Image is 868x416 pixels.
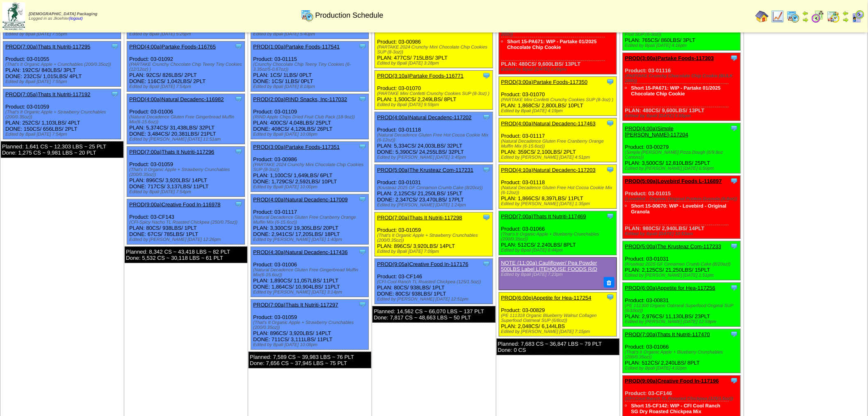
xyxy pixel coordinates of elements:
[623,283,740,327] div: Product: 03-00831 PLAN: 2,976CS / 11,130LBS / 23PLT
[606,293,614,301] img: Tooltip
[251,142,369,192] div: Product: 03-00986 PLAN: 1,100CS / 1,649LBS / 6PLT DONE: 1,729CS / 2,592LBS / 10PLT
[802,16,809,23] img: arrowright.gif
[372,306,495,323] div: Planned: 14,562 CS ~ 66,070 LBS ~ 137 PLT Done: 7,817 CS ~ 48,663 LBS ~ 50 PLT
[625,166,740,171] div: Edited by [PERSON_NAME] [DATE] 6:50pm
[253,115,368,120] div: (RIND Apple Chips Dried Fruit Club Pack (18-9oz))
[377,249,492,254] div: Edited by Bpali [DATE] 7:09pm
[499,165,617,209] div: Product: 03-01118 PLAN: 1,866CS / 8,397LBS / 11PLT
[129,220,244,225] div: (CFI-Spicy Nacho TL Roasted Chickpea (250/0.75oz))
[730,177,738,185] img: Tooltip
[375,165,493,210] div: Product: 03-01031 PLAN: 2,125CS / 21,250LBS / 15PLT DONE: 2,347CS / 23,470LBS / 17PLT
[499,292,617,336] div: Product: 03-00829 PLAN: 2,048CS / 6,144LBS
[129,237,244,242] div: Edited by [PERSON_NAME] [DATE] 12:26pm
[251,42,369,92] div: Product: 03-01115 PLAN: 1CS / 1LBS / 0PLT DONE: 1CS / 1LBS / 0PLT
[377,203,492,208] div: Edited by [PERSON_NAME] [DATE] 1:24pm
[625,350,740,360] div: (That's It Organic Apple + Blueberry Crunchables (200/0.35oz))
[606,119,614,127] img: Tooltip
[5,79,121,84] div: Edited by Bpali [DATE] 7:55pm
[499,7,617,74] div: Product: 03-01116 PLAN: 480CS / 9,600LBS / 13PLT
[251,247,369,297] div: Product: 03-01006 PLAN: 1,890CS / 11,057LBS / 11PLT DONE: 1,864CS / 10,904LBS / 11PLT
[5,110,121,120] div: (That's It Organic Apple + Strawberry Crunchables (200/0.35oz))
[301,9,314,22] img: calendarprod.gif
[730,54,738,62] img: Tooltip
[501,313,617,323] div: (PE 111318 Organic Blueberry Walnut Collagen Superfood Oatmeal SUP (6/8oz))
[127,199,245,245] div: Product: 03-CF143 PLAN: 80CS / 938LBS / 1PLT DONE: 67CS / 785LBS / 1PLT
[730,242,738,250] img: Tooltip
[501,248,617,253] div: Edited by Bpali [DATE] 6:44pm
[625,262,740,267] div: (Krusteaz 2025 GF Cinnamon Crumb Cake (8/20oz))
[623,176,740,239] div: Product: 03-01015 PLAN: 980CS / 2,940LBS / 14PLT
[359,42,367,51] img: Tooltip
[730,330,738,338] img: Tooltip
[501,201,617,206] div: Edited by [PERSON_NAME] [DATE] 1:35pm
[507,39,597,50] a: Short 15-PA671: WIP - Partake 01/2025 Chocolate Chip Cookie
[625,243,722,250] a: PROD(5:00a)The Krusteaz Com-117233
[377,167,473,173] a: PROD(5:00a)The Krusteaz Com-117231
[253,196,348,203] a: PROD(4:00a)Natural Decadenc-117009
[499,211,617,255] div: Product: 03-01066 PLAN: 512CS / 2,240LBS / 8PLT
[802,10,809,16] img: arrowleft.gif
[111,90,119,98] img: Tooltip
[625,366,740,371] div: Edited by Bpali [DATE] 4:02pm
[29,12,97,16] span: [DEMOGRAPHIC_DATA] Packaging
[625,331,710,337] a: PROD(7:00a)Thats It Nutriti-117470
[625,113,740,118] div: Edited by Bpali [DATE] 5:55pm
[623,53,740,121] div: Product: 03-01116 PLAN: 480CS / 9,600LBS / 13PLT
[249,352,371,368] div: Planned: 7,589 CS ~ 39,983 LBS ~ 76 PLT Done: 7,656 CS ~ 37,945 LBS ~ 75 PLT
[377,45,492,55] div: (PARTAKE 2024 Crunchy Mini Chocolate Chip Cookies SUP (8-3oz))
[606,166,614,174] img: Tooltip
[631,85,721,97] a: Short 15-PA671: WIP - Partake 01/2025 Chocolate Chip Cookie
[625,55,714,61] a: PROD(3:00a)Partake Foods-117303
[253,144,340,150] a: PROD(3:00a)Partake Foods-117351
[253,237,368,242] div: Edited by [PERSON_NAME] [DATE] 1:40pm
[253,320,368,330] div: (That's It Organic Apple + Strawberry Crunchables (200/0.35oz))
[501,139,617,149] div: (Natural Decadence Gluten Free Cranberry Orange Muffin Mix (6-15.6oz))
[129,96,224,102] a: PROD(4:00a)Natural Decadenc-116982
[497,339,619,355] div: Planned: 7,683 CS ~ 36,847 LBS ~ 79 PLT Done: 0 CS
[730,377,738,385] img: Tooltip
[5,62,121,67] div: (That's It Organic Apple + Crunchables (200/0.35oz))
[127,42,245,92] div: Product: 03-01092 PLAN: 92CS / 826LBS / 2PLT DONE: 116CS / 1,042LBS / 2PLT
[482,166,491,174] img: Tooltip
[501,167,596,173] a: PROD(4:10a)Natural Decadenc-117203
[359,143,367,151] img: Tooltip
[253,96,347,102] a: PROD(2:00a)RIND Snacks, Inc-117032
[251,300,369,350] div: Product: 03-01059 PLAN: 896CS / 3,920LBS / 14PLT DONE: 711CS / 3,111LBS / 11PLT
[129,137,244,142] div: Edited by [PERSON_NAME] [DATE] 11:51am
[377,297,492,302] div: Edited by [PERSON_NAME] [DATE] 12:51pm
[253,215,368,225] div: (Natural Decadence Gluten Free Cranberry Orange Muffin Mix (6-15.6oz))
[377,261,468,267] a: PROD(9:05a)Creative Food In-117176
[501,97,617,102] div: (PARTAKE Mini Confetti Crunchy Cookies SUP (8‐3oz) )
[501,120,596,127] a: PROD(4:00a)Natural Decadenc-117463
[359,95,367,103] img: Tooltip
[501,79,588,85] a: PROD(3:00a)Partake Foods-117350
[253,268,368,277] div: (Natural Decadence Gluten Free Gingerbread Muffin Mix(6-15.6oz))
[253,290,368,295] div: Edited by [PERSON_NAME] [DATE] 3:14pm
[623,241,740,280] div: Product: 03-01031 PLAN: 2,125CS / 21,250LBS / 15PLT
[359,248,367,256] img: Tooltip
[501,185,617,195] div: (Natural Decadence Gluten Free Hot Cocoa Cookie Mix (6-12oz))
[482,113,491,121] img: Tooltip
[501,213,586,220] a: PROD(7:00a)Thats It Nutriti-117469
[375,213,493,257] div: Product: 03-01059 PLAN: 896CS / 3,920LBS / 14PLT
[129,62,244,72] div: (PARTAKE Crunchy Chocolate Chip Teeny Tiny Cookies (12/12oz) )
[377,233,492,243] div: (That's It Organic Apple + Strawberry Crunchables (200/0.35oz))
[482,213,491,222] img: Tooltip
[129,201,221,208] a: PROD(9:00a)Creative Food In-116978
[625,178,722,184] a: PROD(5:00a)Lovebird Foods L-116897
[377,155,492,160] div: Edited by [PERSON_NAME] [DATE] 3:45pm
[499,77,617,116] div: Product: 03-01070 PLAN: 1,868CS / 2,800LBS / 10PLT
[377,215,462,221] a: PROD(7:00a)Thats It Nutriti-117298
[375,259,493,304] div: Product: 03-CF146 PLAN: 80CS / 938LBS / 1PLT DONE: 80CS / 938LBS / 1PLT
[852,10,865,23] img: calendarcustomer.gif
[127,94,245,144] div: Product: 03-01006 PLAN: 5,374CS / 31,438LBS / 32PLT DONE: 3,484CS / 20,381LBS / 21PLT
[501,67,617,72] div: Edited by Bpali [DATE] 6:45pm
[501,260,598,272] a: NOTE (11:00a) Cauliflower/ Pea Powder 500LBS Label LITEHOUSE FOODS R/D
[730,124,738,132] img: Tooltip
[253,44,340,50] a: PROD(1:00a)Partake Foods-117541
[253,342,368,347] div: Edited by Bpali [DATE] 10:08pm
[625,303,740,313] div: (PE 111300 Organic Oatmeal Superfood Original SUP (6/10oz))
[111,42,119,51] img: Tooltip
[125,247,247,263] div: Planned: 8,342 CS ~ 43,418 LBS ~ 82 PLT Done: 5,532 CS ~ 30,118 LBS ~ 61 PLT
[631,203,727,215] a: Short 15-00670: WIP - Lovebird - Original Granola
